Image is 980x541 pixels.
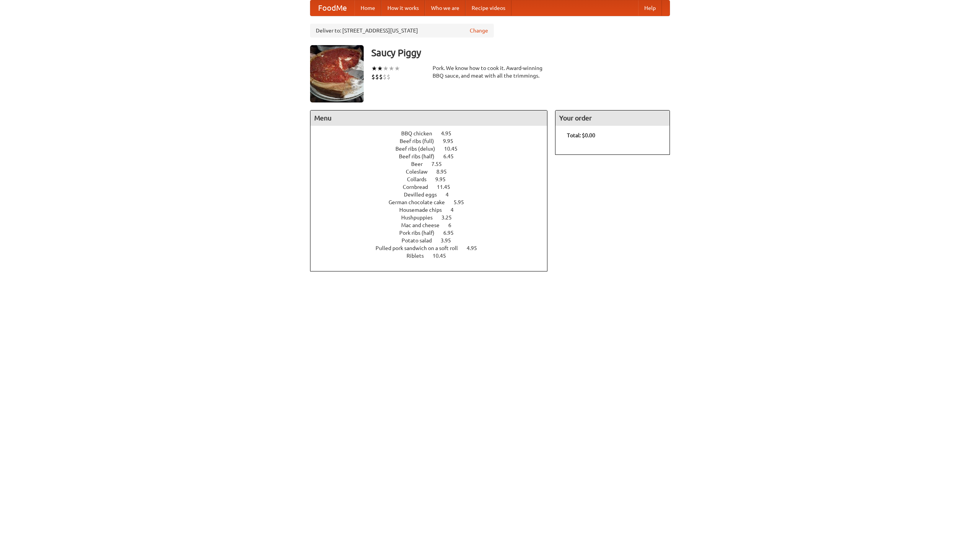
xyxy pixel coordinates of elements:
span: 11.45 [437,184,458,190]
span: 9.95 [435,176,453,182]
li: $ [379,73,383,81]
span: 6.45 [443,153,461,159]
span: Cornbread [403,184,436,190]
a: Potato salad 3.95 [402,237,465,244]
span: 4.95 [441,130,459,136]
h3: Saucy Piggy [371,45,670,60]
li: ★ [394,64,400,73]
span: Housemade chips [399,207,449,213]
b: Total: $0.00 [567,132,595,138]
a: Devilled eggs 4 [404,192,463,198]
span: Riblets [407,253,431,259]
span: Hushpuppies [401,214,440,221]
img: angular.jpg [310,45,364,102]
span: 10.45 [444,146,465,152]
li: ★ [389,64,394,73]
a: How it works [381,0,425,16]
li: ★ [377,64,383,73]
a: Riblets 10.45 [407,253,460,259]
li: $ [387,73,390,81]
a: FoodMe [310,0,354,16]
li: $ [383,73,387,81]
a: Hushpuppies 3.25 [401,214,466,221]
a: Home [354,0,381,16]
span: BBQ chicken [401,130,440,136]
h4: Menu [310,110,547,126]
span: Pork ribs (half) [399,230,442,236]
span: Collards [407,176,434,182]
span: 4 [451,207,461,213]
a: Mac and cheese 6 [401,222,465,228]
span: Mac and cheese [401,222,447,228]
span: Beef ribs (delux) [395,146,443,152]
li: $ [375,73,379,81]
span: 5.95 [454,199,472,205]
span: 6.95 [443,230,461,236]
a: Pulled pork sandwich on a soft roll 4.95 [376,245,491,251]
a: BBQ chicken 4.95 [401,130,465,136]
a: Beef ribs (half) 6.45 [399,153,468,159]
a: Recipe videos [465,0,511,16]
span: Beef ribs (full) [400,138,442,144]
span: 10.45 [433,253,454,259]
span: Devilled eggs [404,192,444,198]
li: ★ [371,64,377,73]
a: Collards 9.95 [407,176,460,182]
a: German chocolate cake 5.95 [389,199,478,205]
li: $ [371,73,375,81]
a: Change [470,27,488,34]
span: 7.55 [431,161,449,167]
a: Pork ribs (half) 6.95 [399,230,468,236]
a: Who we are [425,0,465,16]
div: Pork. We know how to cook it. Award-winning BBQ sauce, and meat with all the trimmings. [433,64,547,80]
li: ★ [383,64,389,73]
span: Beef ribs (half) [399,153,442,159]
span: 3.25 [441,214,459,221]
span: Beer [411,161,430,167]
a: Housemade chips 4 [399,207,468,213]
a: Beer 7.55 [411,161,456,167]
span: German chocolate cake [389,199,452,205]
a: Cornbread 11.45 [403,184,464,190]
h4: Your order [555,110,670,126]
span: 3.95 [441,237,459,244]
a: Help [638,0,662,16]
span: Coleslaw [406,169,435,175]
span: 8.95 [436,169,454,175]
span: Pulled pork sandwich on a soft roll [376,245,465,251]
div: Deliver to: [STREET_ADDRESS][US_STATE] [310,24,494,37]
a: Coleslaw 8.95 [406,169,461,175]
span: 9.95 [443,138,461,144]
span: 4 [446,192,456,198]
span: 6 [448,222,459,228]
span: 4.95 [467,245,485,251]
span: Potato salad [402,237,439,244]
a: Beef ribs (delux) 10.45 [395,146,472,152]
a: Beef ribs (full) 9.95 [400,138,467,144]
